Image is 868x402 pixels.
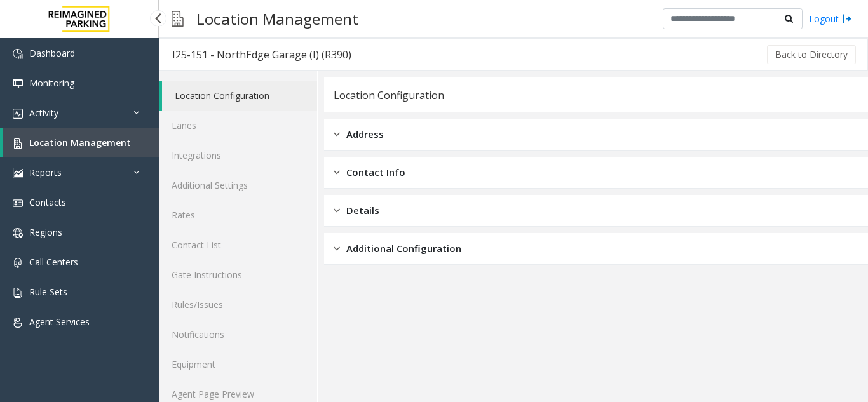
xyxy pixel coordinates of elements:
[159,200,317,230] a: Rates
[159,319,317,349] a: Notifications
[346,203,379,218] span: Details
[346,127,384,142] span: Address
[159,349,317,379] a: Equipment
[334,241,340,256] img: closed
[842,12,852,25] img: logout
[172,46,351,63] div: I25-151 - NorthEdge Garage (I) (R390)
[13,138,23,149] img: 'icon'
[29,196,66,208] span: Contacts
[29,137,131,149] span: Location Management
[3,128,159,157] a: Location Management
[29,47,75,59] span: Dashboard
[162,81,317,111] a: Location Configuration
[334,165,340,180] img: closed
[334,127,340,142] img: closed
[13,288,23,298] img: 'icon'
[29,256,78,268] span: Call Centers
[29,286,67,298] span: Rule Sets
[159,260,317,290] a: Gate Instructions
[29,166,62,178] span: Reports
[159,111,317,140] a: Lanes
[13,198,23,208] img: 'icon'
[767,45,856,64] button: Back to Directory
[159,140,317,170] a: Integrations
[159,170,317,200] a: Additional Settings
[334,203,340,218] img: closed
[29,77,74,89] span: Monitoring
[13,79,23,89] img: 'icon'
[809,12,852,25] a: Logout
[13,168,23,178] img: 'icon'
[346,165,405,180] span: Contact Info
[29,316,90,328] span: Agent Services
[172,3,184,34] img: pageIcon
[159,290,317,319] a: Rules/Issues
[13,258,23,268] img: 'icon'
[29,226,62,238] span: Regions
[13,109,23,119] img: 'icon'
[159,230,317,260] a: Contact List
[13,49,23,59] img: 'icon'
[346,241,461,256] span: Additional Configuration
[29,107,58,119] span: Activity
[190,3,365,34] h3: Location Management
[13,228,23,238] img: 'icon'
[334,87,444,104] div: Location Configuration
[13,318,23,328] img: 'icon'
